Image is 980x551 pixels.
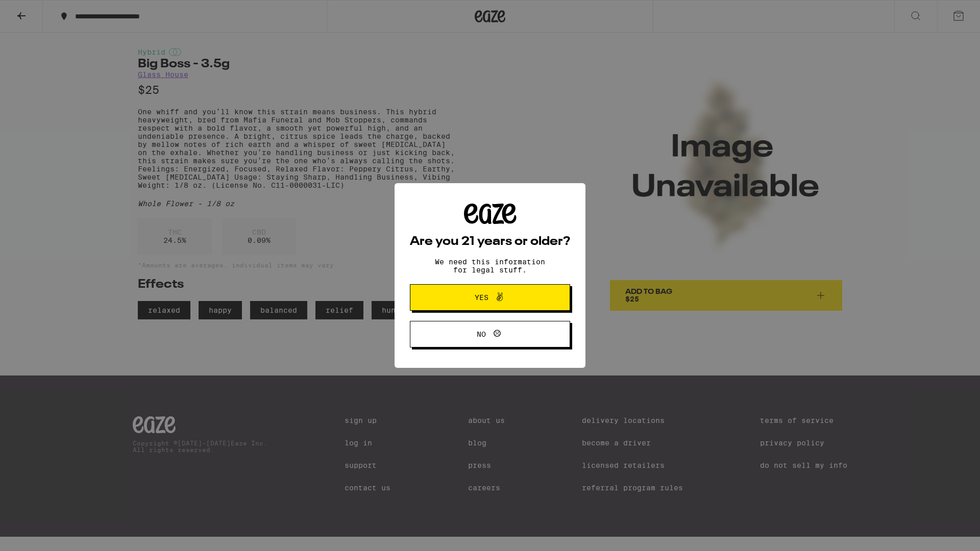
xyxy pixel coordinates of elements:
button: Yes [410,284,570,311]
button: No [410,321,570,347]
h2: Are you 21 years or older? [410,236,570,248]
span: Yes [475,294,488,301]
span: No [477,331,486,338]
p: We need this information for legal stuff. [426,258,554,274]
